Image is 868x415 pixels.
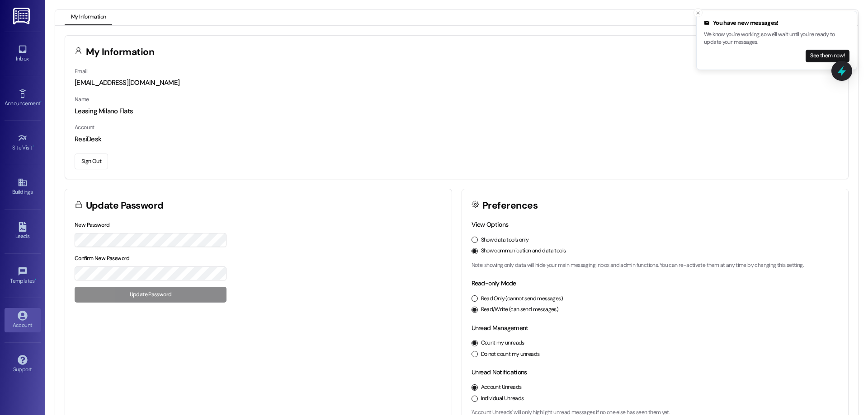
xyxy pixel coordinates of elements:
a: Site Visit • [5,131,41,155]
label: Count my unreads [481,339,524,347]
label: Email [75,68,87,75]
label: Account Unreads [481,383,522,392]
label: Show communication and data tools [481,247,566,255]
h3: Preferences [482,201,538,210]
span: • [33,143,34,149]
h3: Update Password [86,201,164,210]
label: Individual Unreads [481,395,524,403]
label: View Options [472,220,509,228]
h3: My Information [86,47,155,57]
p: We know you're working, so we'll wait until you're ready to update your messages. [704,31,849,47]
img: ResiDesk Logo [13,8,32,24]
button: My Information [65,10,112,25]
label: Do not count my unreads [481,350,540,359]
a: Account [5,308,41,332]
p: Note: showing only data will hide your main messaging inbox and admin functions. You can re-activ... [472,261,839,270]
label: Confirm New Password [75,255,130,262]
a: Inbox [5,42,41,66]
div: Leasing Milano Flats [75,107,839,116]
a: Support [5,352,41,377]
span: • [35,276,36,283]
div: You have new messages! [704,19,849,28]
label: Read/Write (can send messages) [481,306,559,314]
a: Leads [5,219,41,243]
label: Unread Notifications [472,368,527,376]
a: Templates • [5,264,41,288]
label: Name [75,96,89,103]
div: ResiDesk [75,135,839,144]
label: Read Only (cannot send messages) [481,295,563,303]
button: Sign Out [75,154,108,169]
label: Unread Management [472,324,528,332]
button: See them now! [806,50,849,62]
a: Buildings [5,175,41,199]
button: Close toast [693,8,703,17]
label: Read-only Mode [472,279,516,287]
label: New Password [75,221,110,228]
label: Show data tools only [481,236,529,244]
div: [EMAIL_ADDRESS][DOMAIN_NAME] [75,78,839,88]
label: Account [75,124,94,131]
span: • [40,99,42,105]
